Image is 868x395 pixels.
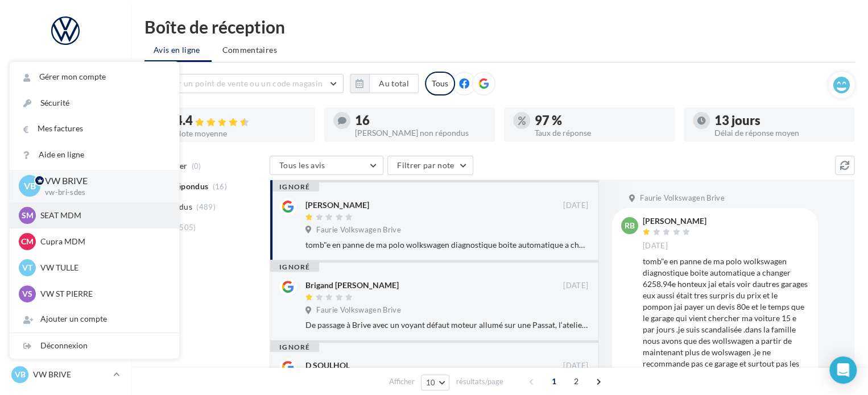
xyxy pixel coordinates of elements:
span: VB [15,369,26,380]
div: ignoré [270,263,319,272]
a: Mes factures [10,116,179,142]
span: Faurie Volkswagen Brive [316,225,400,235]
span: (505) [177,223,196,232]
div: 13 jours [714,114,845,127]
a: ASSETS PERSONNALISABLES [7,284,124,317]
div: Déconnexion [10,333,179,359]
button: 10 [421,375,450,390]
div: tomb"e en panne de ma polo wolkswagen diagnostique boite automatique a changer 6258.94e honteux j... [643,256,809,381]
p: vw-bri-sdes [45,188,161,198]
span: 1 [545,372,563,390]
div: De passage à Brive avec un voyant défaut moteur allumé sur une Passat, l‘atelier ne peut pas pren... [305,319,588,331]
span: [DATE] [563,361,588,371]
div: D SOULHOL [305,360,350,371]
p: VW ST PIERRE [40,288,166,300]
a: Calendrier [7,256,124,280]
span: [DATE] [563,281,588,291]
span: [DATE] [643,241,668,251]
span: Faurie Volkswagen Brive [640,193,724,203]
a: Contacts [7,199,124,223]
a: VB VW BRIVE [9,364,122,385]
span: (0) [192,161,201,171]
a: Visibilité en ligne [7,143,124,167]
span: VT [22,262,32,273]
div: Ajouter un compte [10,306,179,332]
span: résultats/page [456,376,503,387]
p: SEAT MDM [40,210,166,221]
span: Faurie Volkswagen Brive [316,305,400,315]
span: VS [22,288,32,300]
div: tomb"e en panne de ma polo wolkswagen diagnostique boite automatique a changer 6258.94e honteux j... [305,239,588,251]
a: Médiathèque [7,227,124,251]
p: VW BRIVE [33,369,109,380]
a: Sécurité [10,90,179,116]
span: 2 [567,372,585,390]
span: RB [625,220,635,231]
a: Campagnes [7,171,124,195]
p: VW TULLE [40,262,166,273]
button: Au total [350,74,419,93]
div: ignoré [270,182,319,192]
div: [PERSON_NAME] [643,217,706,225]
span: Afficher [389,376,415,387]
button: Au total [369,74,419,93]
button: Tous les avis [270,156,383,175]
div: Tous [425,72,455,95]
div: Taux de réponse [535,129,666,137]
div: 16 [355,114,486,127]
span: SM [22,210,34,221]
a: Opérations [7,85,124,109]
p: VW BRIVE [45,174,161,188]
button: Filtrer par note [387,156,473,175]
p: Cupra MDM [40,236,166,247]
div: Délai de réponse moyen [714,129,845,137]
button: Notifications [7,57,119,81]
div: [PERSON_NAME] non répondus [355,129,486,137]
div: Open Intercom Messenger [829,356,857,384]
span: Commentaires [222,44,277,56]
span: (489) [196,202,216,211]
button: Choisir un point de vente ou un code magasin [144,74,344,93]
div: Note moyenne [175,130,306,138]
span: VB [24,180,36,193]
a: Boîte de réception [7,113,124,138]
a: Gérer mon compte [10,64,179,90]
span: Tous les avis [279,160,325,170]
div: Brigand [PERSON_NAME] [305,280,399,291]
div: ignoré [270,343,319,352]
span: CM [21,236,34,247]
a: Aide en ligne [10,142,179,168]
div: 4.4 [175,114,306,127]
span: 10 [426,378,436,387]
span: Choisir un point de vente ou un code magasin [154,78,323,88]
div: Boîte de réception [144,18,854,35]
div: 97 % [535,114,666,127]
div: [PERSON_NAME] [305,199,369,211]
span: [DATE] [563,201,588,211]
